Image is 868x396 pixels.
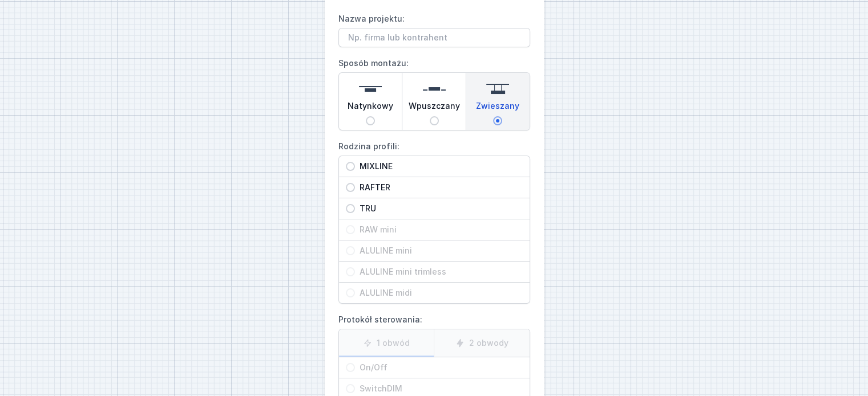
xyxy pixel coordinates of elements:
[423,77,446,100] img: recessed.svg
[338,28,530,47] input: Nazwa projektu:
[338,54,530,130] label: Sposób montażu:
[355,161,523,172] span: MIXLINE
[355,182,523,193] span: RAFTER
[486,77,509,100] img: suspended.svg
[359,77,382,100] img: surface.svg
[346,162,355,171] input: MIXLINE
[430,116,439,125] input: Wpuszczany
[476,100,519,116] span: Zwieszany
[493,116,502,125] input: Zwieszany
[348,100,393,116] span: Natynkowy
[338,137,530,304] label: Rodzina profili:
[366,116,375,125] input: Natynkowy
[409,100,460,116] span: Wpuszczany
[338,10,530,47] label: Nazwa projektu:
[346,204,355,213] input: TRU
[355,203,523,214] span: TRU
[346,183,355,192] input: RAFTER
